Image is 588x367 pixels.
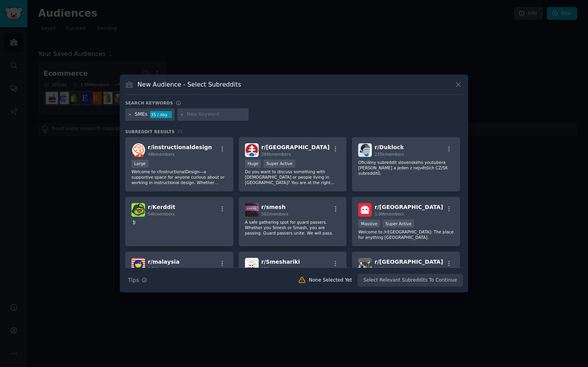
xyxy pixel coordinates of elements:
img: malaysia [131,258,145,271]
div: None Selected Yet [309,277,352,284]
span: r/ Duklock [374,144,404,150]
span: 1.3M members [148,266,177,271]
button: Tips [125,273,150,287]
span: 299k members [261,152,291,157]
img: instructionaldesign [131,143,145,157]
div: Super Active [383,219,414,228]
h3: New Audience - Select Subreddits [138,80,241,89]
h3: Search keywords [125,100,173,106]
span: r/ smesh [261,204,286,210]
p: Welcome to /r/[GEOGRAPHIC_DATA]: The place for anything [GEOGRAPHIC_DATA]. [358,229,454,240]
span: 449k members [374,266,404,271]
span: 1.8M members [374,212,404,216]
img: Smeshariki [245,258,259,271]
span: r/ malaysia [148,259,180,265]
img: smesh [245,203,259,217]
img: singapore [358,203,372,217]
span: 15 [177,129,183,134]
span: 48k members [148,152,175,157]
span: Tips [128,276,139,284]
span: 502 members [261,212,289,216]
p: Do you want to discuss something with [DEMOGRAPHIC_DATA] or people living in [GEOGRAPHIC_DATA]? Y... [245,169,341,185]
div: 35 / day [150,111,172,118]
div: Large [131,160,149,168]
span: r/ Kerddit [148,204,175,210]
span: Subreddit Results [125,129,175,134]
span: r/ Smeshariki [261,259,300,265]
span: r/ [GEOGRAPHIC_DATA] [374,204,443,210]
p: Welcome to r/InstructionalDesign—a supportive space for anyone curious about or working in instru... [131,169,227,185]
p: Oficiálny subreddit slovenského youtubera [PERSON_NAME] a jeden z největších CZ/SK subredditů. [358,160,454,176]
input: New Keyword [187,111,246,118]
span: r/ instructionaldesign [148,144,212,150]
div: SMEs [135,111,147,118]
span: r/ [GEOGRAPHIC_DATA] [261,144,330,150]
div: Massive [358,219,380,228]
img: serbia [358,258,372,271]
div: Super Active [264,160,295,168]
img: Duklock [358,143,372,157]
span: 54k members [148,212,175,216]
p: A safe gathering spot for guard passers. Whether you Smesh or Smash, you are passing. Guard passe... [245,219,341,236]
img: Kerddit [131,203,145,217]
img: Slovakia [245,143,259,157]
span: 179 members [261,266,289,271]
span: 235k members [374,152,404,157]
div: Huge [245,160,261,168]
span: r/ [GEOGRAPHIC_DATA] [374,259,443,265]
p: 🍃 [131,219,227,225]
